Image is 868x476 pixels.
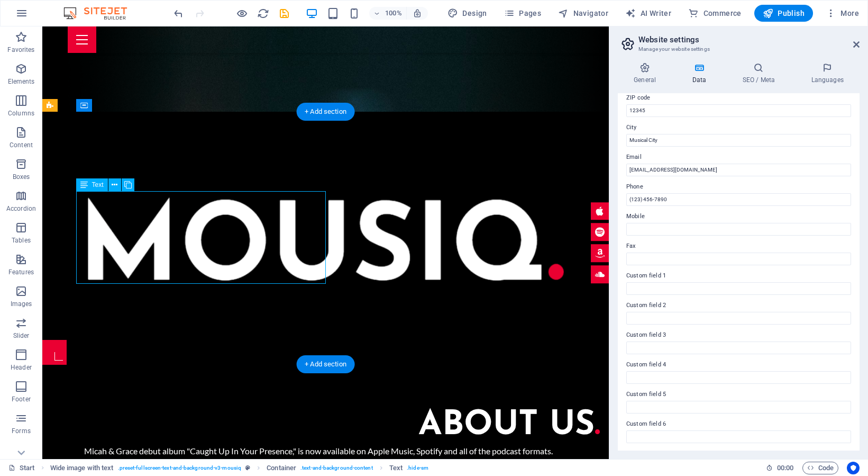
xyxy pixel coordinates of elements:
[626,299,851,312] label: Custom field 2
[50,462,428,474] nav: breadcrumb
[11,300,32,308] p: Images
[638,44,838,54] h3: Manage your website settings
[118,462,241,474] span: . preset-fullscreen-text-and-background-v3-mousiq
[8,462,35,474] a: Click to cancel selection. Double-click to open Pages
[626,240,851,253] label: Fax
[626,270,851,282] label: Custom field 1
[554,5,613,22] button: Navigator
[558,8,608,19] span: Navigator
[784,464,786,472] span: :
[500,5,545,22] button: Pages
[726,62,795,85] h4: SEO / Meta
[50,462,114,474] span: Click to select. Double-click to edit
[625,8,671,19] span: AI Writer
[777,462,793,474] span: 00 00
[413,8,422,18] i: On resize automatically adjust zoom level to fit chosen device.
[626,151,851,164] label: Email
[267,462,296,474] span: Click to select. Double-click to edit
[754,5,813,22] button: Publish
[278,7,290,20] i: Save (Ctrl+S)
[11,363,32,372] p: Header
[626,358,851,371] label: Custom field 4
[61,7,140,20] img: Editor Logo
[257,7,269,20] button: reload
[766,462,794,474] h6: Session time
[296,355,355,373] div: + Add section
[12,427,31,435] p: Forms
[626,329,851,342] label: Custom field 3
[389,462,403,474] span: Click to select. Double-click to edit
[847,462,860,474] button: Usercentrics
[13,173,30,181] p: Boxes
[172,7,185,20] i: Undo: Delete Text (Ctrl+Z)
[385,7,402,20] h6: 100%
[618,62,676,85] h4: General
[807,462,834,474] span: Code
[278,7,290,20] button: save
[795,62,860,85] h4: Languages
[621,5,675,22] button: AI Writer
[638,35,860,44] h2: Website settings
[763,8,805,19] span: Publish
[826,8,859,19] span: More
[443,5,491,22] div: Design (Ctrl+Alt+Y)
[10,141,33,149] p: Content
[8,268,34,276] p: Features
[626,418,851,430] label: Custom field 6
[684,5,746,22] button: Commerce
[821,5,863,22] button: More
[504,8,541,19] span: Pages
[296,103,355,121] div: + Add section
[235,7,248,20] button: Click here to leave preview mode and continue editing
[447,8,487,19] span: Design
[245,465,250,471] i: This element is a customizable preset
[7,46,34,54] p: Favorites
[12,395,31,403] p: Footer
[802,462,838,474] button: Code
[443,5,491,22] button: Design
[626,388,851,401] label: Custom field 5
[688,8,742,19] span: Commerce
[257,7,269,20] i: Reload page
[6,204,36,213] p: Accordion
[13,331,30,340] p: Slider
[300,462,373,474] span: . text-and-background-content
[626,210,851,223] label: Mobile
[407,462,428,474] span: . hide-sm
[626,92,851,104] label: ZIP code
[676,62,726,85] h4: Data
[626,121,851,134] label: City
[626,181,851,193] label: Phone
[369,7,407,20] button: 100%
[12,236,31,245] p: Tables
[172,7,185,20] button: undo
[8,109,34,118] p: Columns
[8,77,35,86] p: Elements
[92,182,104,188] span: Text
